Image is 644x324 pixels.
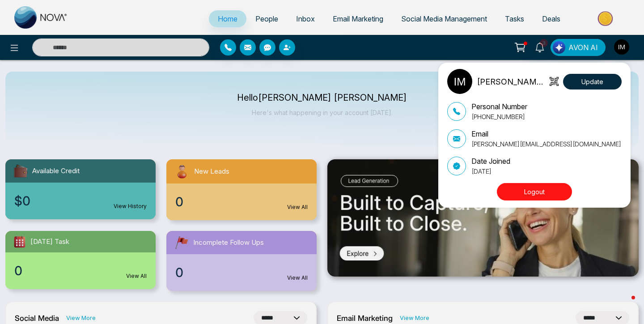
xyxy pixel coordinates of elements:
[614,294,635,315] iframe: Intercom live chat
[471,139,621,149] p: [PERSON_NAME][EMAIL_ADDRESS][DOMAIN_NAME]
[563,74,622,90] button: Update
[497,183,572,200] button: Logout
[471,128,621,139] p: Email
[471,112,527,121] p: [PHONE_NUMBER]
[477,76,547,88] p: [PERSON_NAME] [PERSON_NAME]
[471,101,527,112] p: Personal Number
[471,156,510,166] p: Date Joined
[471,166,510,176] p: [DATE]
